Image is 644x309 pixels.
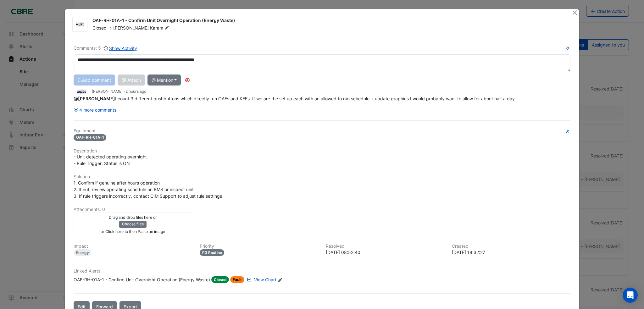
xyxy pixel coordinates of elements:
div: [DATE] 08:52:40 [326,249,444,256]
small: or Click here to then Paste an image [101,229,165,234]
small: [PERSON_NAME] - [92,89,146,94]
span: View Chart [254,277,276,282]
button: Choose files [119,221,147,228]
button: Show Activity [103,45,138,52]
div: Tooltip anchor [185,77,190,83]
h6: Linked Alerts [74,268,570,274]
span: Karam [150,25,170,31]
span: Closed [92,25,107,30]
img: Mizco [74,88,89,95]
span: Closed [211,276,229,283]
h6: Solution [74,174,570,179]
fa-icon: Edit Linked Alerts [278,278,282,282]
button: 4 more comments [74,104,117,115]
div: Open Intercom Messenger [623,288,638,303]
button: Close [571,9,578,16]
div: [DATE] 18:32:27 [452,249,570,256]
small: Drag and drop files here or [109,215,157,220]
div: Energy [74,249,92,256]
span: -> [108,25,112,30]
h6: Priority [200,244,318,249]
span: Fault [230,276,244,283]
h6: Attachments: 0 [74,207,570,212]
span: 2025-10-01 10:32:37 [125,89,146,94]
div: Comments: 5 [74,45,138,52]
span: I count 3 different pushbuttons which directly run OAFs and KEFs. If we are the set up each with ... [74,96,516,101]
a: View Chart [246,276,276,283]
button: @ Mention [147,74,181,86]
span: ross.carter@charterhallaccess.com.au [CBRE Charter Hall] [74,96,115,101]
div: P3 Routine [200,249,225,256]
img: Mizco [73,21,87,28]
span: 1. Confirm if genuine after hours operation 2. If not, review operating schedule on BMS or inspec... [74,180,222,199]
h6: Impact [74,244,192,249]
div: OAF-RH-01A-1 - Confirm Unit Overnight Operation (Energy Waste) [74,276,210,283]
h6: Description [74,148,570,154]
h6: Equipment [74,128,570,134]
span: [PERSON_NAME] [113,25,149,30]
span: - Unit detected operating overnight - Rule Trigger: Status is ON [74,154,147,166]
h6: Created [452,244,570,249]
div: OAF-RH-01A-1 - Confirm Unit Overnight Operation (Energy Waste) [92,17,564,25]
h6: Resolved [326,244,444,249]
span: OAF-RH-01A-1 [74,134,107,141]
